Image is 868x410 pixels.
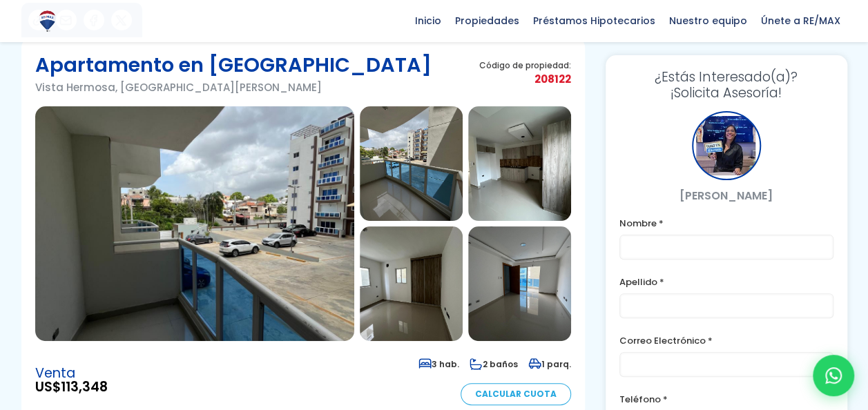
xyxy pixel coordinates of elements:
img: Apartamento en Vista Hermosa [468,226,571,341]
h3: ¡Solicita Asesoría! [619,69,833,101]
div: PATRICIA LEYBA [692,111,761,180]
img: Logo de REMAX [35,9,59,33]
span: Propiedades [448,10,526,31]
span: US$ [35,380,108,394]
label: Apellido * [619,273,833,291]
span: 113,348 [61,378,108,396]
span: Préstamos Hipotecarios [526,10,662,31]
span: 3 hab. [418,358,459,370]
span: 2 baños [470,358,518,370]
p: Vista Hermosa, [GEOGRAPHIC_DATA][PERSON_NAME] [35,79,432,96]
span: Inicio [408,10,448,31]
img: Apartamento en Vista Hermosa [468,106,571,221]
label: Nombre * [619,215,833,232]
span: 208122 [479,70,571,88]
span: 1 parq. [528,358,571,370]
label: Correo Electrónico * [619,332,833,349]
span: ¿Estás Interesado(a)? [619,69,833,85]
img: Apartamento en Vista Hermosa [360,106,463,221]
img: Apartamento en Vista Hermosa [35,106,354,341]
span: Nuestro equipo [662,10,754,31]
p: [PERSON_NAME] [619,187,833,204]
h1: Apartamento en [GEOGRAPHIC_DATA] [35,51,432,79]
span: Venta [35,367,108,380]
span: Código de propiedad: [479,60,571,70]
label: Teléfono * [619,391,833,408]
span: Únete a RE/MAX [754,10,847,31]
a: Calcular Cuota [461,383,571,405]
img: Apartamento en Vista Hermosa [360,226,463,341]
